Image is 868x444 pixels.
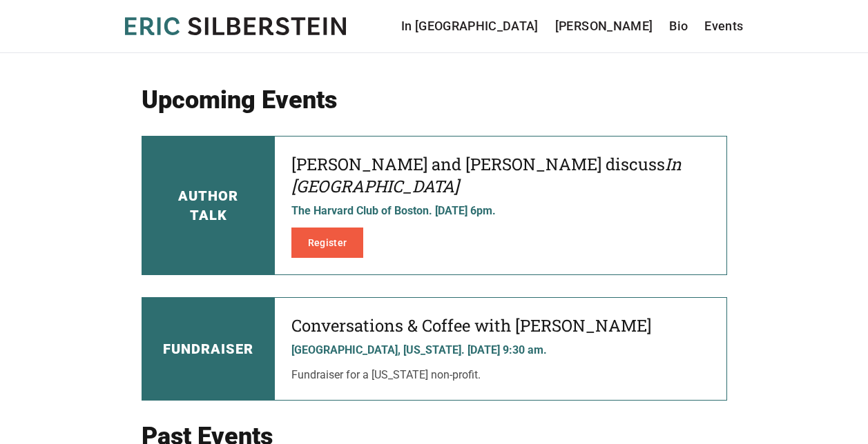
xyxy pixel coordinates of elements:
p: The Harvard Club of Boston. [DATE] 6pm. [291,203,710,219]
h4: Conversations & Coffee with [PERSON_NAME] [291,314,710,336]
h3: Fundraiser [163,339,253,359]
h4: [PERSON_NAME] and [PERSON_NAME] discuss [291,153,710,197]
p: [GEOGRAPHIC_DATA], [US_STATE]. [DATE] 9:30 am. [291,342,710,359]
a: Register [291,228,364,258]
h3: Author Talk [178,186,238,225]
a: In [GEOGRAPHIC_DATA] [401,17,539,36]
a: Events [704,17,743,36]
a: Bio [669,17,688,36]
a: [PERSON_NAME] [555,17,653,36]
h1: Upcoming Events [142,86,727,114]
em: In [GEOGRAPHIC_DATA] [291,153,682,197]
p: Fundraiser for a [US_STATE] non-profit. [291,367,710,383]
